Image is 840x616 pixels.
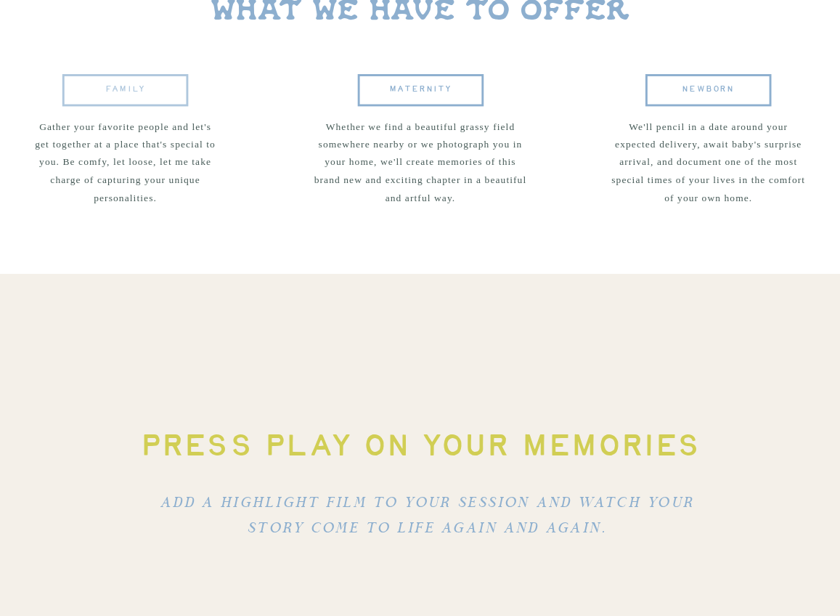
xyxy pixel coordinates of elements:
h1: press play on your memories [104,422,737,456]
h3: Add a highlight film to your session and watch your story come to life again and again. [154,491,701,540]
p: We'll pencil in a date around your expected delivery, await baby's surprise arrival, and document... [608,118,809,206]
span: newborn [682,84,735,97]
a: newborn [645,74,772,106]
span: maternity [389,84,453,97]
span: FAMILY [105,84,146,97]
a: FAMILY [62,74,189,106]
p: Gather your favorite people and let's get together at a place that's special to you. Be comfy, le... [31,118,219,206]
p: Whether we find a beautiful grassy field somewhere nearby or we photograph you in your home, we'l... [310,118,531,206]
a: maternity [358,74,484,106]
